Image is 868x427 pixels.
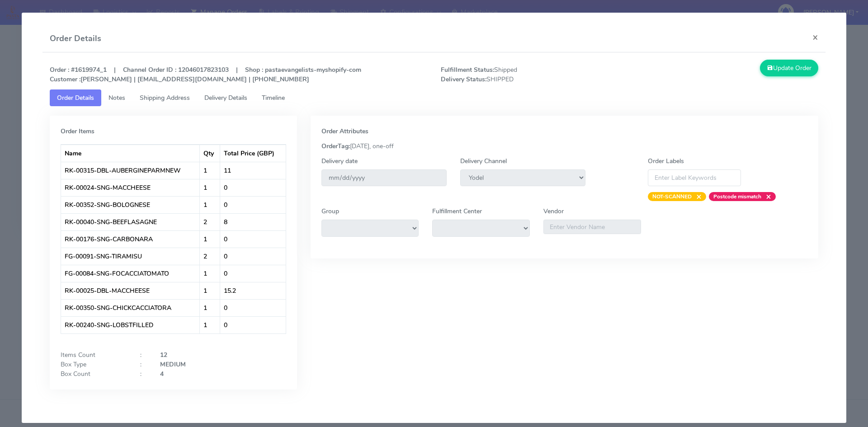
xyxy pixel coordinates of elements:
span: Delivery Details [204,94,247,102]
span: Shipped SHIPPED [434,65,630,84]
td: RK-00025-DBL-MACCHEESE [61,282,200,299]
td: 0 [220,196,285,213]
label: Delivery Channel [460,156,507,166]
ul: Tabs [50,89,819,106]
strong: Postcode mismatch [713,193,761,200]
td: RK-00352-SNG-BOLOGNESE [61,196,200,213]
div: Box Type [54,360,133,369]
td: RK-00040-SNG-BEEFLASAGNE [61,213,200,230]
th: Qty [200,145,220,162]
td: 0 [220,248,285,265]
td: 1 [200,196,220,213]
td: 0 [220,299,285,316]
input: Enter Label Keywords [648,169,741,186]
strong: OrderTag: [321,142,350,150]
label: Order Labels [648,156,684,166]
span: × [692,192,702,201]
strong: 12 [160,351,167,359]
h4: Order Details [50,33,101,45]
div: Items Count [54,350,133,360]
div: Box Count [54,369,133,379]
td: FG-00091-SNG-TIRAMISU [61,248,200,265]
div: : [133,369,153,379]
div: : [133,360,153,369]
label: Vendor [543,206,564,216]
strong: Order Items [61,127,94,136]
span: × [761,192,771,201]
strong: Order : #1619974_1 | Channel Order ID : 12046017823103 | Shop : pastaevangelists-myshopify-com [P... [50,66,361,84]
strong: Order Attributes [321,127,368,136]
strong: Fulfillment Status: [441,66,494,74]
td: 1 [200,316,220,333]
td: 2 [200,213,220,230]
span: Order Details [57,94,94,102]
label: Group [321,206,339,216]
strong: Customer : [50,75,80,84]
td: RK-00024-SNG-MACCHEESE [61,179,200,196]
th: Total Price (GBP) [220,145,285,162]
div: [DATE], one-off [315,141,815,151]
td: 1 [200,282,220,299]
strong: 4 [160,370,164,378]
td: FG-00084-SNG-FOCACCIATOMATO [61,265,200,282]
td: 0 [220,316,285,333]
td: 1 [200,162,220,179]
td: RK-00350-SNG-CHICKCACCIATORA [61,299,200,316]
td: 15.2 [220,282,285,299]
td: 0 [220,265,285,282]
span: Notes [108,94,125,102]
label: Delivery date [321,156,358,166]
span: Timeline [262,94,285,102]
td: 1 [200,265,220,282]
label: Fulfillment Center [432,206,482,216]
td: 0 [220,230,285,248]
td: 1 [200,230,220,248]
input: Enter Vendor Name [543,220,641,234]
td: 11 [220,162,285,179]
td: 1 [200,179,220,196]
td: RK-00315-DBL-AUBERGINEPARMNEW [61,162,200,179]
strong: Delivery Status: [441,75,486,84]
strong: MEDIUM [160,360,186,369]
td: 1 [200,299,220,316]
td: 0 [220,179,285,196]
th: Name [61,145,200,162]
span: Shipping Address [140,94,190,102]
div: : [133,350,153,360]
td: RK-00176-SNG-CARBONARA [61,230,200,248]
td: 2 [200,248,220,265]
td: RK-00240-SNG-LOBSTFILLED [61,316,200,333]
strong: NOT-SCANNED [652,193,692,200]
button: Update Order [760,60,819,76]
button: Close [805,25,826,49]
td: 8 [220,213,285,230]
